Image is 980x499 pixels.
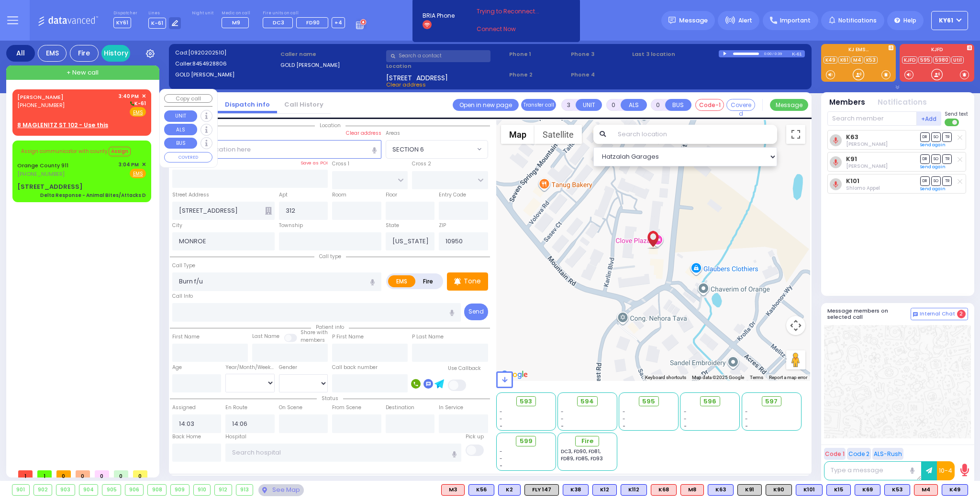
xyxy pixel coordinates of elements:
[679,16,708,25] span: Message
[164,110,197,122] button: UNIT
[745,423,748,430] span: -
[113,11,137,16] label: Dispatcher
[500,415,502,423] span: -
[621,484,647,496] div: K112
[920,311,955,317] span: Internal Chat
[218,100,277,109] a: Dispatch info
[18,470,33,477] span: 1
[258,484,303,496] div: See map
[821,47,896,54] label: KJ EMS...
[680,484,704,496] div: M8
[17,93,64,101] a: [PERSON_NAME]
[273,19,284,26] span: DC3
[280,61,383,69] label: GOLD [PERSON_NAME]
[708,484,734,496] div: BLS
[315,122,345,129] span: Location
[279,404,302,412] label: On Scene
[225,364,275,371] div: Year/Month/Week/Day
[878,97,927,108] button: Notifications
[17,162,68,169] a: Orange County 911
[764,48,772,59] div: 0:00
[592,484,617,496] div: BLS
[125,485,144,495] div: 906
[453,99,519,111] a: Open in new page
[920,186,946,192] a: Send again
[114,470,128,477] span: 0
[386,191,397,199] label: Floor
[884,484,910,496] div: BLS
[67,68,99,77] span: + New call
[772,48,774,59] div: /
[563,484,589,496] div: BLS
[439,222,446,229] label: ZIP
[172,333,200,341] label: First Name
[412,333,444,341] label: P Last Name
[129,100,146,107] span: K-61
[780,16,811,25] span: Important
[386,81,426,88] span: Clear address
[942,484,968,496] div: K49
[847,448,871,460] button: Code 2
[561,408,564,415] span: -
[561,423,564,430] span: -
[957,310,966,318] span: 2
[827,308,911,320] h5: Message members on selected call
[164,138,197,149] button: BUS
[520,436,533,446] span: 599
[500,448,502,455] span: -
[38,14,101,26] img: Logo
[332,191,346,199] label: Room
[737,484,762,496] div: K91
[826,484,851,496] div: K15
[332,364,378,371] label: Call back number
[386,140,488,158] span: SECTION 6
[621,484,647,496] div: BLS
[392,145,424,154] span: SECTION 6
[499,369,530,381] a: Open this area in Google Maps (opens a new window)
[920,176,930,185] span: DR
[415,275,442,287] label: Fire
[838,56,850,64] a: K61
[175,49,278,57] label: Cad:
[17,121,108,129] u: 8 MAGLENITZ ST 102 - Use this
[172,262,195,270] label: Call Type
[500,408,502,415] span: -
[225,404,247,412] label: En Route
[332,404,361,412] label: From Scene
[642,397,655,406] span: 595
[945,110,968,118] span: Send text
[40,192,146,199] div: Delta Response - Animal Bites/Attacks D
[824,448,846,460] button: Code 1
[498,484,521,496] div: BLS
[931,154,941,163] span: SO
[500,462,502,469] span: -
[942,176,952,185] span: TR
[175,71,278,79] label: GOLD [PERSON_NAME]
[148,18,166,29] span: K-61
[79,485,98,495] div: 904
[903,16,916,25] span: Help
[535,125,582,144] button: Show satellite imagery
[332,160,349,168] label: Cross 1
[571,50,629,58] span: Phone 3
[872,448,903,460] button: ALS-Rush
[726,99,755,111] button: Covered
[826,484,851,496] div: BLS
[172,191,209,199] label: Street Address
[192,60,227,67] span: 8454928806
[827,111,917,126] input: Search member
[621,99,647,111] button: ALS
[386,62,506,70] label: Location
[386,73,448,81] span: [STREET_ADDRESS]
[824,56,837,64] a: K49
[623,423,625,430] span: -
[280,50,383,58] label: Caller name
[142,92,146,100] span: ✕
[623,415,625,423] span: -
[765,397,778,406] span: 597
[386,50,490,62] input: Search a contact
[581,436,593,446] span: Fire
[317,395,343,402] span: Status
[651,484,677,496] div: ALS
[684,423,687,430] span: -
